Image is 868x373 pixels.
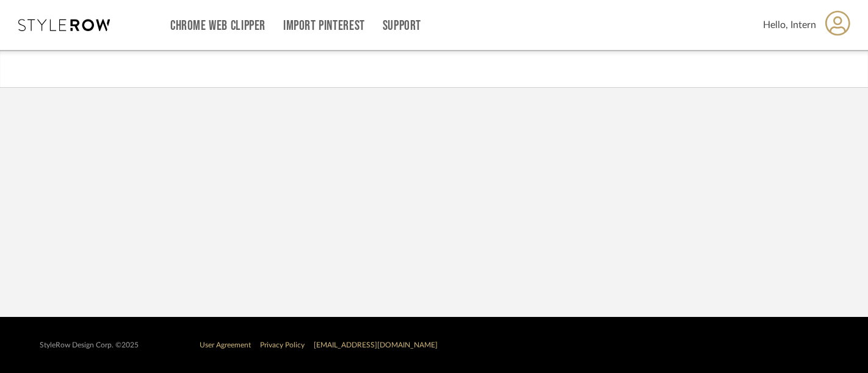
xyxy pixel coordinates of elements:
[170,21,266,31] a: Chrome Web Clipper
[40,341,139,350] div: StyleRow Design Corp. ©2025
[260,341,305,349] a: Privacy Policy
[763,18,816,32] span: Hello, Intern
[314,341,438,349] a: [EMAIL_ADDRESS][DOMAIN_NAME]
[383,21,421,31] a: Support
[283,21,365,31] a: Import Pinterest
[200,341,251,349] a: User Agreement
